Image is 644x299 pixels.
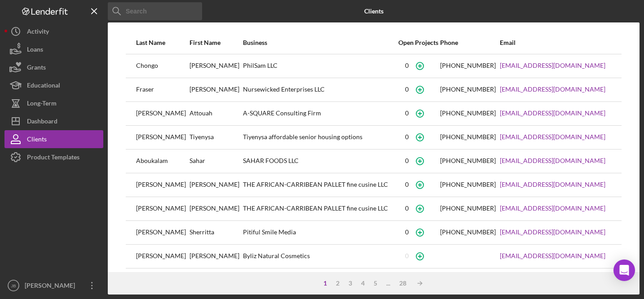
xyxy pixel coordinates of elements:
div: Business [243,39,396,46]
div: Fraser [136,79,189,101]
button: Loans [4,40,103,58]
div: 1 [319,280,331,287]
div: Loans [27,40,43,61]
a: [EMAIL_ADDRESS][DOMAIN_NAME] [500,252,605,259]
div: [PERSON_NAME] [136,245,189,268]
div: [PERSON_NAME] Desserts LLC [243,269,396,291]
div: 0 [405,157,409,164]
div: [PERSON_NAME] [190,174,242,196]
div: [PERSON_NAME] [190,55,242,77]
div: [PERSON_NAME] [136,269,189,291]
div: [PERSON_NAME] [136,102,189,125]
div: Aboukalam [136,150,189,172]
div: THE AFRICAN-CARRIBEAN PALLET fine cusine LLC [243,174,396,196]
div: [PERSON_NAME] [136,174,189,196]
div: 5 [369,280,382,287]
div: Pitiful Smile Media [243,221,396,244]
button: Long-Term [4,94,103,112]
div: [PERSON_NAME] [22,277,81,297]
div: 0 [405,205,409,212]
a: [EMAIL_ADDRESS][DOMAIN_NAME] [500,86,605,93]
div: Tiyenysa [190,126,242,149]
div: [PHONE_NUMBER] [440,110,496,117]
div: [PERSON_NAME] [190,198,242,220]
div: Open Intercom Messenger [613,259,635,281]
div: [PHONE_NUMBER] [440,62,496,69]
div: [PHONE_NUMBER] [440,157,496,164]
button: Product Templates [4,148,103,166]
div: [PHONE_NUMBER] [440,181,496,188]
button: JB[PERSON_NAME] [4,277,103,295]
div: 2 [331,280,344,287]
div: [PERSON_NAME] [136,126,189,149]
div: 0 [405,86,409,93]
a: [EMAIL_ADDRESS][DOMAIN_NAME] [500,157,605,164]
div: [PHONE_NUMBER] [440,133,496,141]
div: Long-Term [27,94,57,114]
div: [PHONE_NUMBER] [440,86,496,93]
div: Tiyenysa affordable senior housing options [243,126,396,149]
b: Clients [364,8,384,15]
div: [PHONE_NUMBER] [440,205,496,212]
a: [EMAIL_ADDRESS][DOMAIN_NAME] [500,110,605,117]
div: 0 [405,110,409,117]
div: Chongo [136,55,189,77]
div: ... [382,280,395,287]
div: 3 [344,280,357,287]
div: Nursewicked Enterprises LLC [243,79,396,101]
div: [PHONE_NUMBER] [440,229,496,236]
div: Grants [27,58,46,79]
div: Activity [27,22,49,43]
a: [EMAIL_ADDRESS][DOMAIN_NAME] [500,133,605,141]
div: PhilSam LLC [243,55,396,77]
div: Attouah [190,102,242,125]
div: 0 [405,229,409,236]
button: Activity [4,22,103,40]
div: 0 [405,252,409,259]
a: [EMAIL_ADDRESS][DOMAIN_NAME] [500,205,605,212]
div: 4 [357,280,369,287]
a: [EMAIL_ADDRESS][DOMAIN_NAME] [500,229,605,236]
text: JB [11,283,16,288]
div: Sahar [190,150,242,172]
div: First Name [190,39,242,46]
div: [PERSON_NAME] [190,245,242,268]
div: 0 [405,133,409,141]
div: Open Projects [397,39,439,46]
div: Product Templates [27,148,79,168]
div: Dashboard [27,112,57,132]
div: 0 [405,181,409,188]
div: Clients [27,130,47,150]
button: Dashboard [4,112,103,130]
input: Search [108,2,202,20]
div: [PERSON_NAME] [190,269,242,291]
div: Educational [27,76,60,97]
a: [EMAIL_ADDRESS][DOMAIN_NAME] [500,62,605,69]
div: SAHAR FOODS LLC [243,150,396,172]
a: [EMAIL_ADDRESS][DOMAIN_NAME] [500,181,605,188]
div: [PERSON_NAME] [136,221,189,244]
div: Email [500,39,611,46]
div: THE AFRICAN-CARRIBEAN PALLET fine cusine LLC [243,198,396,220]
button: Grants [4,58,103,76]
div: Phone [440,39,499,46]
div: [PERSON_NAME] [190,79,242,101]
button: Educational [4,76,103,94]
div: Sherritta [190,221,242,244]
button: Clients [4,130,103,148]
div: Byliz Natural Cosmetics [243,245,396,268]
div: 0 [405,62,409,69]
div: A-SQUARE Consulting Firm [243,102,396,125]
div: Last Name [136,39,189,46]
div: 28 [395,280,411,287]
div: [PERSON_NAME] [136,198,189,220]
